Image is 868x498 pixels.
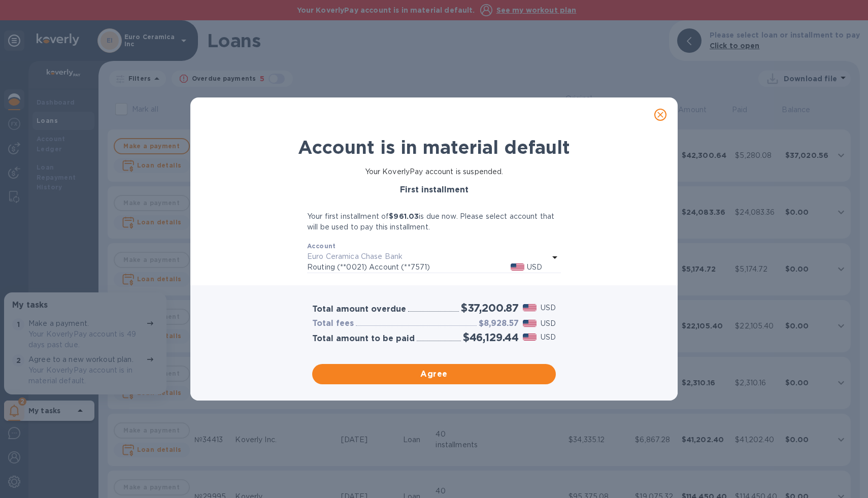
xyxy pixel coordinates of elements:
p: Routing (**0021) Account (**7571) [307,262,511,273]
span: Agree [320,368,548,380]
p: Your first installment of is due now. Please select account that will be used to pay this install... [307,211,561,233]
img: USD [523,334,537,341]
p: USD [527,262,542,273]
h3: Total fees [312,319,354,328]
img: USD [523,304,537,311]
b: Account is in material default [298,136,570,158]
img: USD [511,263,524,271]
h2: $37,200.87 [461,302,519,314]
p: Euro Ceramica Chase Bank [307,251,549,262]
p: USD [541,332,556,343]
p: USD [541,303,556,313]
p: Your KoverlyPay account is suspended. [365,167,504,177]
button: Agree [312,364,556,384]
img: USD [523,320,537,327]
b: First installment [400,185,469,194]
h3: $8,928.57 [479,319,519,328]
h3: Total amount to be paid [312,334,415,344]
iframe: Chat Widget [641,90,868,498]
b: $961.03 [389,212,419,220]
h2: $46,129.44 [463,331,519,344]
b: Account [307,242,336,250]
h3: Total amount overdue [312,305,406,314]
p: USD [541,318,556,329]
